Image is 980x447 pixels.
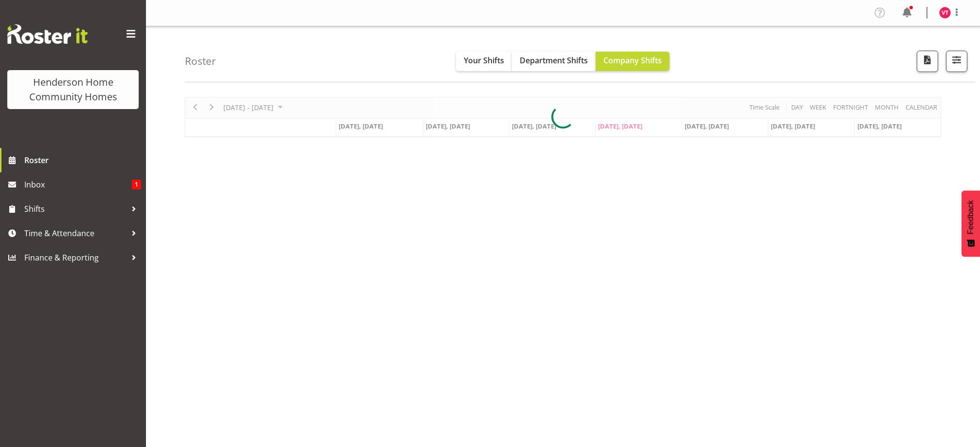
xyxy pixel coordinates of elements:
[939,7,951,19] img: vanessa-thornley8527.jpg
[603,55,662,66] span: Company Shifts
[24,202,127,216] span: Shifts
[520,55,588,66] span: Department Shifts
[7,24,88,44] img: Rosterit website logo
[185,56,216,67] h4: Roster
[512,52,596,71] button: Department Shifts
[24,226,127,241] span: Time & Attendance
[17,75,129,104] div: Henderson Home Community Homes
[596,52,670,71] button: Company Shifts
[962,190,980,257] button: Feedback - Show survey
[24,250,127,265] span: Finance & Reporting
[132,180,141,189] span: 1
[464,55,504,66] span: Your Shifts
[966,200,975,234] span: Feedback
[24,153,141,168] span: Roster
[917,51,938,72] button: Download a PDF of the roster according to the set date range.
[946,51,967,72] button: Filter Shifts
[456,52,512,71] button: Your Shifts
[24,177,132,192] span: Inbox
